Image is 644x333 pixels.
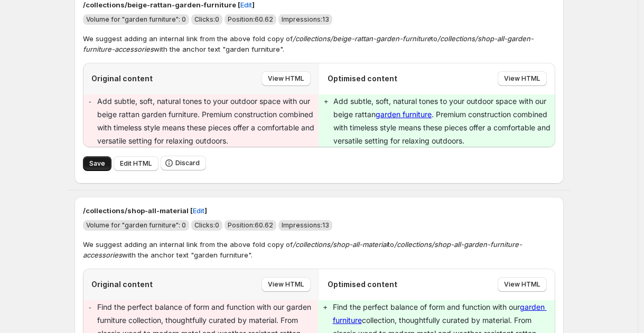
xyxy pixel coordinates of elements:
[282,15,329,23] span: Impressions: 13
[262,277,311,292] button: View HTML
[120,159,152,168] span: Edit HTML
[328,279,397,290] p: Optimised content
[268,74,304,83] span: View HTML
[193,205,204,216] span: Edit
[83,33,555,54] p: We suggest adding an internal link from the above fold copy of to with the anchor text "garden fu...
[293,34,431,43] em: /collections/beige-rattan-garden-furniture
[262,71,311,86] button: View HTML
[91,279,153,290] p: Original content
[89,159,105,168] span: Save
[498,71,547,86] button: View HTML
[504,280,540,289] span: View HTML
[114,156,158,171] button: Edit HTML
[91,73,153,84] p: Original content
[498,277,547,292] button: View HTML
[86,221,186,229] span: Volume for "garden furniture": 0
[83,156,111,171] button: Save
[376,110,432,119] a: garden furniture
[194,221,219,229] span: Clicks: 0
[86,15,186,23] span: Volume for "garden furniture": 0
[323,301,328,314] pre: +
[328,73,397,84] p: Optimised content
[97,94,319,147] p: Add subtle, soft, natural tones to your outdoor space with our beige rattan garden furniture. Pre...
[88,95,92,108] pre: -
[83,240,522,259] em: /collections/shop-all-garden-furniture-accessories
[175,159,200,167] span: Discard
[161,156,206,170] button: Discard
[83,34,534,53] em: /collections/shop-all-garden-furniture-accessories
[293,240,388,249] em: /collections/shop-all-material
[88,301,92,314] pre: -
[228,15,273,23] span: Position: 60.62
[504,74,540,83] span: View HTML
[83,239,555,260] p: We suggest adding an internal link from the above fold copy of to with the anchor text "garden fu...
[186,202,211,219] button: Edit
[333,94,555,147] p: Add subtle, soft, natural tones to your outdoor space with our beige rattan . Premium constructio...
[268,280,304,289] span: View HTML
[228,221,273,229] span: Position: 60.62
[194,15,219,23] span: Clicks: 0
[282,221,329,229] span: Impressions: 13
[324,95,328,108] pre: +
[83,205,555,216] p: /collections/shop-all-material [ ]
